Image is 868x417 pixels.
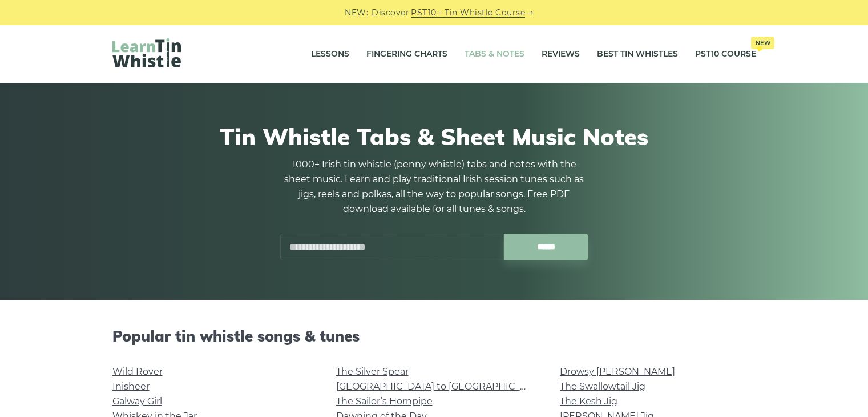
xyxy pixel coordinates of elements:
a: [GEOGRAPHIC_DATA] to [GEOGRAPHIC_DATA] [336,381,547,392]
a: Inisheer [112,381,150,392]
a: The Silver Spear [336,366,409,377]
a: PST10 CourseNew [695,40,756,69]
a: The Kesh Jig [560,396,617,407]
a: Wild Rover [112,366,163,377]
a: Galway Girl [112,396,162,407]
a: Drowsy [PERSON_NAME] [560,366,675,377]
a: Best Tin Whistles [597,40,678,69]
a: Fingering Charts [366,40,447,69]
img: LearnTinWhistle.com [112,38,181,67]
a: Reviews [542,40,580,69]
a: The Swallowtail Jig [560,381,645,392]
h2: Popular tin whistle songs & tunes [112,327,756,345]
h1: Tin Whistle Tabs & Sheet Music Notes [112,123,756,150]
span: New [751,37,774,49]
p: 1000+ Irish tin whistle (penny whistle) tabs and notes with the sheet music. Learn and play tradi... [280,157,588,216]
a: The Sailor’s Hornpipe [336,396,433,407]
a: Lessons [311,40,349,69]
a: Tabs & Notes [465,40,524,69]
